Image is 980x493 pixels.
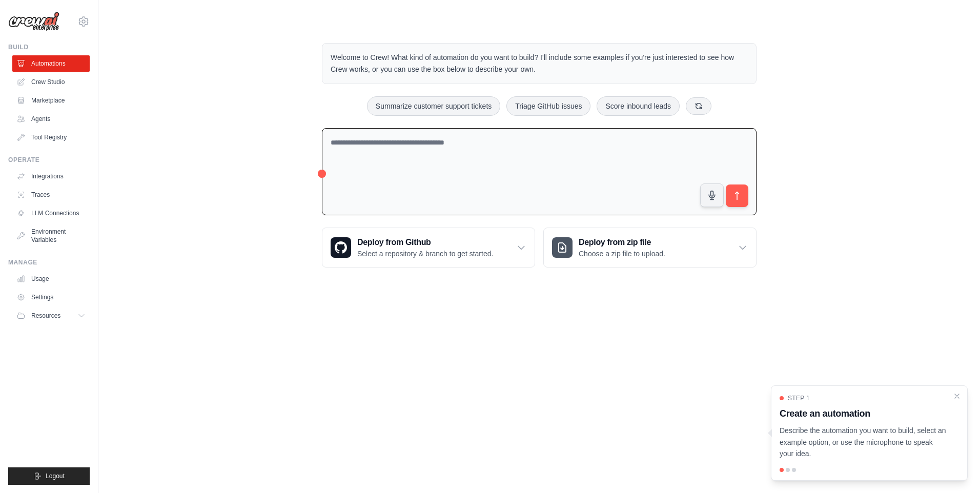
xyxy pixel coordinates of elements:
[8,156,90,164] div: Operate
[8,43,90,51] div: Build
[12,74,90,90] a: Crew Studio
[8,258,90,266] div: Manage
[12,271,90,287] a: Usage
[12,223,90,248] a: Environment Variables
[12,187,90,203] a: Traces
[788,394,810,402] span: Step 1
[46,472,65,480] span: Logout
[506,96,590,116] button: Triage GitHub issues
[953,392,961,400] button: Close walkthrough
[12,307,90,324] button: Resources
[579,249,665,259] p: Choose a zip file to upload.
[357,236,493,249] h3: Deploy from Github
[12,111,90,127] a: Agents
[12,129,90,146] a: Tool Registry
[12,289,90,305] a: Settings
[12,168,90,184] a: Integrations
[780,425,947,460] p: Describe the automation you want to build, select an example option, or use the microphone to spe...
[8,12,59,31] img: Logo
[357,249,493,259] p: Select a repository & branch to get started.
[579,236,665,249] h3: Deploy from zip file
[12,205,90,221] a: LLM Connections
[780,406,947,421] h3: Create an automation
[331,52,748,75] p: Welcome to Crew! What kind of automation do you want to build? I'll include some examples if you'...
[597,96,680,116] button: Score inbound leads
[31,312,60,320] span: Resources
[12,92,90,109] a: Marketplace
[8,467,90,485] button: Logout
[367,96,500,116] button: Summarize customer support tickets
[12,55,90,72] a: Automations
